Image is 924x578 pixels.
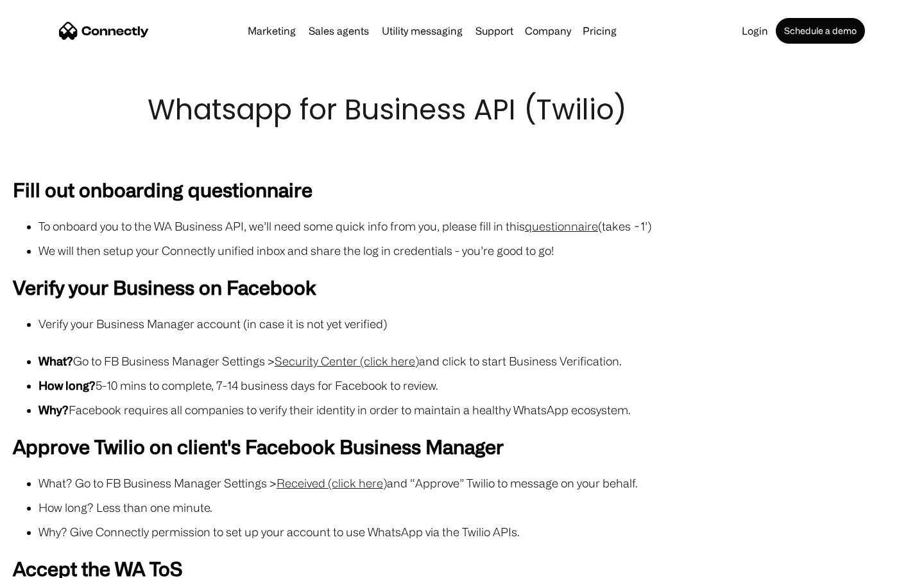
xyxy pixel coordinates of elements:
a: Schedule a demo [776,18,865,44]
li: Facebook requires all companies to verify their identity in order to maintain a healthy WhatsApp ... [38,401,911,419]
li: Verify your Business Manager account (in case it is not yet verified) [38,315,911,333]
a: Received (click here) [277,477,387,489]
a: Support [470,26,518,36]
ul: Language list [26,556,77,574]
a: Login [737,26,773,36]
a: Security Center (click here) [275,355,419,367]
li: How long? Less than one minute. [38,498,911,516]
strong: Approve Twilio on client's Facebook Business Manager [13,435,504,457]
strong: What? [38,355,73,367]
a: questionnaire [525,220,598,232]
h1: Whatsapp for Business API (Twilio) [148,90,776,130]
li: We will then setup your Connectly unified inbox and share the log in credentials - you’re good to... [38,241,911,259]
strong: How long? [38,379,96,392]
li: To onboard you to the WA Business API, we’ll need some quick info from you, please fill in this (... [38,217,911,235]
strong: Why? [38,403,69,416]
a: Pricing [577,26,622,36]
li: Why? Give Connectly permission to set up your account to use WhatsApp via the Twilio APIs. [38,523,911,541]
a: home [59,21,149,40]
strong: Fill out onboarding questionnaire [13,179,312,200]
li: Go to FB Business Manager Settings > and click to start Business Verification. [38,352,911,370]
a: Sales agents [304,26,374,36]
a: Utility messaging [377,26,468,36]
strong: Verify your Business on Facebook [13,276,316,298]
aside: Language selected: English [13,556,77,574]
div: Company [521,22,575,40]
li: What? Go to FB Business Manager Settings > and “Approve” Twilio to message on your behalf. [38,474,911,492]
a: Marketing [243,26,301,36]
li: 5-10 mins to complete, 7-14 business days for Facebook to review. [38,376,911,394]
div: Company [525,22,571,40]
